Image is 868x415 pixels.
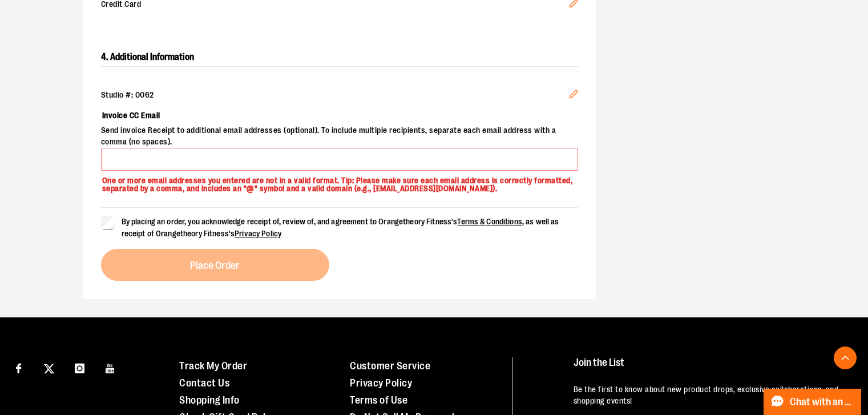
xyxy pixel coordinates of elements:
button: Edit [560,80,587,111]
a: Track My Order [179,360,247,372]
button: Back To Top [834,346,857,369]
a: Shopping Info [179,394,240,406]
a: Privacy Policy [350,377,412,389]
span: Chat with an Expert [790,397,854,408]
label: Invoice CC Email [101,106,578,125]
p: Be the first to know about new product drops, exclusive collaborations, and shopping events! [574,384,846,407]
a: Visit our Facebook page [9,357,29,377]
img: Twitter [44,364,54,374]
a: Customer Service [350,360,430,372]
div: Studio #: 0062 [101,90,578,101]
a: Privacy Policy [235,229,281,238]
a: Contact Us [179,377,229,389]
a: Terms & Conditions [457,217,522,226]
p: One or more email addresses you entered are not in a valid format. Tip: Please make sure each ema... [101,171,578,194]
button: Chat with an Expert [764,389,862,415]
a: Visit our Instagram page [70,357,90,377]
h2: 4. Additional Information [101,48,578,67]
span: Send invoice Receipt to additional email addresses (optional). To include multiple recipients, se... [101,125,578,148]
input: By placing an order, you acknowledge receipt of, review of, and agreement to Orangetheory Fitness... [101,216,115,229]
a: Terms of Use [350,394,407,406]
h4: Join the List [574,357,846,378]
a: Visit our Youtube page [100,357,120,377]
a: Visit our X page [39,357,59,377]
span: By placing an order, you acknowledge receipt of, review of, and agreement to Orangetheory Fitness... [122,217,559,238]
